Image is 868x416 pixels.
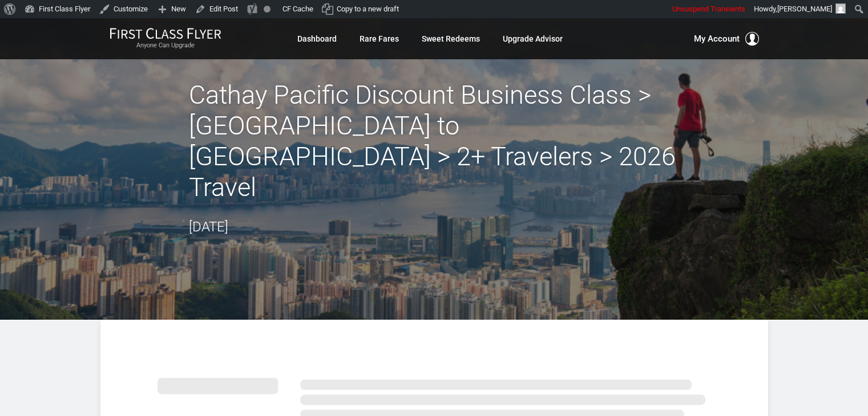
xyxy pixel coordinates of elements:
time: [DATE] [189,219,228,235]
span: [PERSON_NAME] [777,5,832,13]
a: Dashboard [297,28,337,49]
small: Anyone Can Upgrade [110,42,221,50]
h2: Cathay Pacific Discount Business Class >[GEOGRAPHIC_DATA] to [GEOGRAPHIC_DATA] > 2+ Travelers > 2... [189,80,680,203]
a: Sweet Redeems [422,28,480,49]
img: First Class Flyer [110,27,221,39]
span: My Account [694,32,740,46]
a: Upgrade Advisor [503,28,563,49]
span: Unsuspend Transients [672,5,745,13]
a: First Class FlyerAnyone Can Upgrade [110,27,221,50]
button: My Account [694,32,759,46]
a: Rare Fares [360,28,399,49]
